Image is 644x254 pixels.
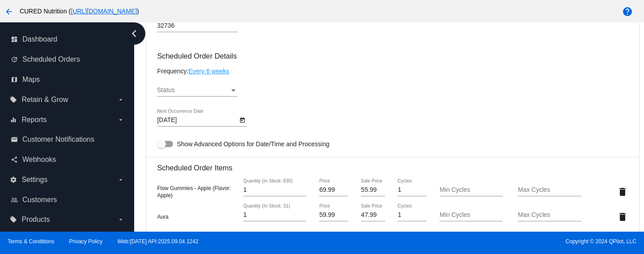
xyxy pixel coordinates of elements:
span: Retain & Grow [21,96,68,104]
i: local_offer [10,216,17,223]
input: Cycles [398,212,427,219]
input: Shipping Postcode [157,22,237,30]
input: Max Cycles [518,186,581,194]
span: Aura [157,214,168,220]
a: map Maps [11,72,124,87]
h3: Scheduled Order Items [157,157,628,172]
input: Price [319,186,348,194]
a: dashboard Dashboard [11,32,124,47]
mat-select: Status [157,87,237,94]
span: Show Advanced Options for Date/Time and Processing [177,140,329,148]
i: email [11,136,18,143]
button: Open calendar [237,115,247,124]
span: Status [157,86,175,93]
input: Sale Price [361,212,385,219]
a: Terms & Conditions [8,238,54,245]
input: Quantity (In Stock: 835) [243,186,306,194]
span: Flow Gummies - Apple (Flavor: Apple) [157,185,231,199]
input: Price [319,212,348,219]
i: dashboard [11,36,18,43]
div: Frequency: [157,68,628,75]
mat-icon: help [622,6,633,17]
a: share Webhooks [11,152,124,167]
input: Cycles [398,186,427,194]
i: map [11,76,18,83]
i: settings [10,176,17,183]
i: equalizer [10,116,17,123]
a: update Scheduled Orders [11,52,124,67]
a: Web:[DATE] API:2025.09.04.1242 [118,238,199,245]
mat-icon: arrow_back [4,6,14,17]
span: Customers [22,196,57,204]
a: people_outline Customers [11,193,124,207]
span: Settings [21,176,47,184]
a: [URL][DOMAIN_NAME] [71,8,137,15]
i: arrow_drop_down [117,176,124,183]
input: Max Cycles [518,212,581,219]
input: Quantity (In Stock: 31) [243,212,306,219]
h3: Scheduled Order Details [157,52,628,60]
i: arrow_drop_down [117,116,124,123]
i: update [11,56,18,63]
span: Products [21,216,50,224]
span: Customer Notifications [22,135,94,144]
i: chevron_left [127,26,141,41]
input: Next Occurrence Date [157,117,237,124]
i: arrow_drop_down [117,96,124,103]
span: Copyright © 2024 QPilot, LLC [330,238,636,245]
span: Maps [22,76,40,84]
input: Sale Price [361,186,385,194]
i: share [11,156,18,163]
a: email Customer Notifications [11,132,124,147]
span: Scheduled Orders [22,55,80,63]
span: Webhooks [22,156,56,164]
input: Min Cycles [440,212,503,219]
input: Min Cycles [440,186,503,194]
a: Privacy Policy [69,238,103,245]
i: arrow_drop_down [117,216,124,223]
span: CURED Nutrition ( ) [20,8,139,15]
span: Reports [21,116,47,124]
mat-icon: delete [617,212,628,222]
mat-icon: delete [617,186,628,197]
i: people_outline [11,196,18,203]
span: Dashboard [22,35,57,43]
a: Every 6 weeks [188,68,229,75]
i: local_offer [10,96,17,103]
